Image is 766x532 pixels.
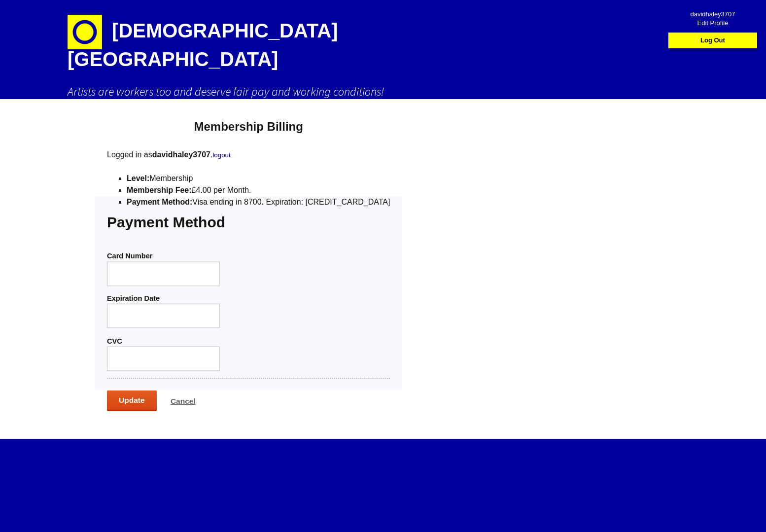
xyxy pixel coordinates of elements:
strong: Level: [127,174,149,182]
h2: Artists are workers too and deserve fair pay and working conditions! [68,84,698,99]
li: Visa ending in 8700. Expiration: [CREDIT_CARD_DATA] [127,196,390,208]
iframe: Secure card number input frame [114,268,213,279]
iframe: Secure expiration date input frame [114,311,213,321]
img: circle-e1448293145835.png [68,15,102,49]
label: Card Number [107,251,220,260]
input: Update [107,390,157,411]
strong: davidhaley3707 [152,150,210,159]
li: Membership [127,173,390,184]
label: CVC [107,337,390,346]
strong: Membership Fee: [127,186,192,194]
h1: Membership Billing [107,119,390,134]
p: Logged in as . [107,149,390,161]
span: davidhaley3707 [678,6,748,15]
iframe: Secure CVC input frame [114,354,213,364]
a: logout [212,151,230,159]
a: Log Out [671,33,755,48]
li: £4.00 per Month. [127,184,390,196]
input: Cancel [159,391,208,411]
label: Expiration Date [107,294,390,303]
span: Edit Profile [678,15,748,24]
strong: Payment Method: [127,198,192,206]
